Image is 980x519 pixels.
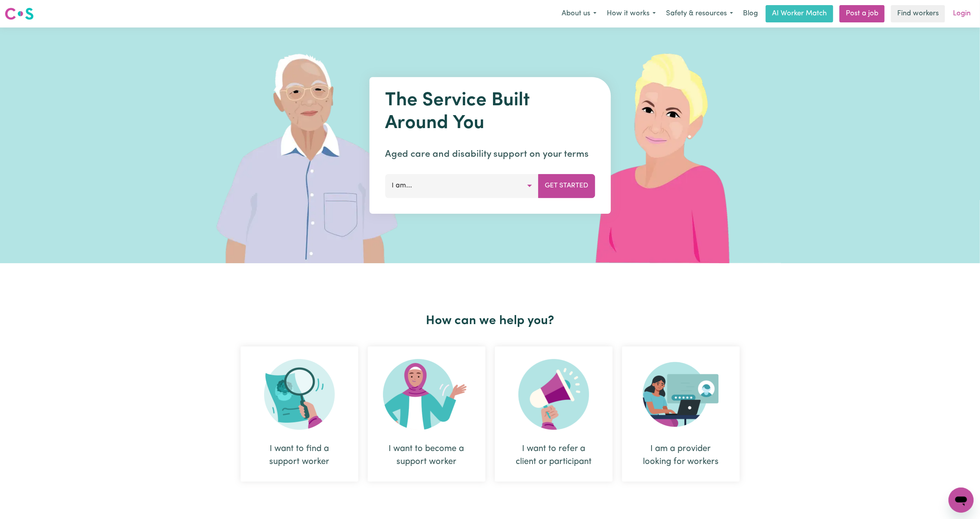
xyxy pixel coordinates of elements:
[641,442,721,468] div: I am a provider looking for workers
[766,5,833,22] a: AI Worker Match
[259,442,339,468] div: I want to find a support worker
[385,147,595,161] p: Aged care and disability support on your terms
[948,5,975,22] a: Login
[738,5,763,22] a: Blog
[383,359,470,430] img: Become Worker
[661,6,738,22] button: Safety & resources
[241,347,358,482] div: I want to find a support worker
[538,174,595,198] button: Get Started
[385,174,538,198] button: I am...
[368,347,485,482] div: I want to become a support worker
[518,359,589,430] img: Refer
[495,347,613,482] div: I want to refer a client or participant
[5,7,34,21] img: Careseekers logo
[949,488,974,513] iframe: Button to launch messaging window, conversation in progress
[5,5,34,23] a: Careseekers logo
[264,359,335,430] img: Search
[514,442,594,468] div: I want to refer a client or participant
[387,442,467,468] div: I want to become a support worker
[891,5,945,22] a: Find workers
[236,314,745,328] h2: How can we help you?
[602,6,661,22] button: How it works
[385,90,595,135] h1: The Service Built Around You
[839,5,885,22] a: Post a job
[622,347,740,482] div: I am a provider looking for workers
[643,359,719,430] img: Provider
[557,6,602,22] button: About us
